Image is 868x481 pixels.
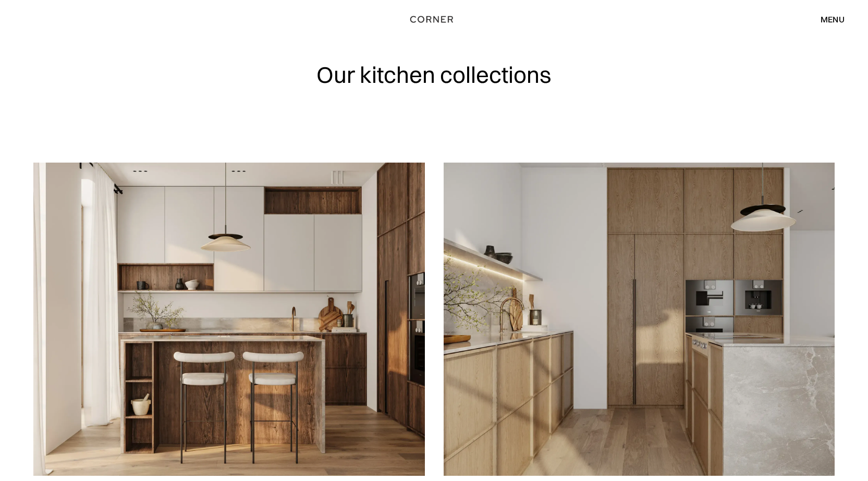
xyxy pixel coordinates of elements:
[810,10,845,28] div: menu
[821,15,845,23] div: menu
[316,63,552,87] h1: Our kitchen collections
[398,13,470,26] a: home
